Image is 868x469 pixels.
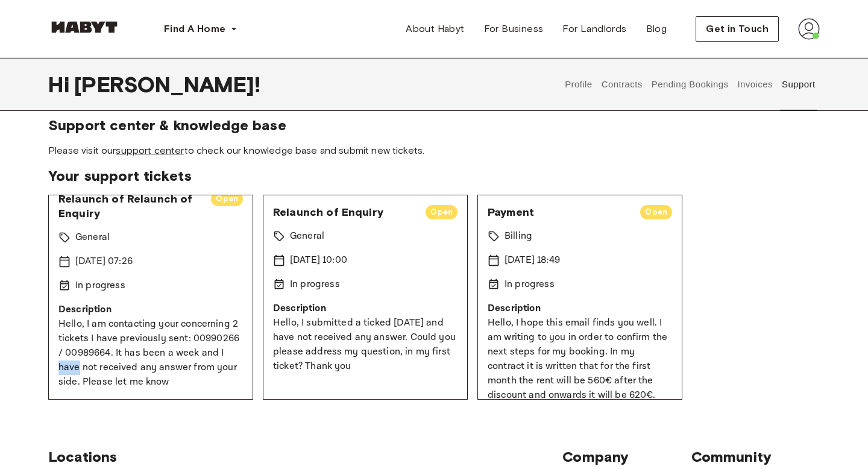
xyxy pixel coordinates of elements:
[116,145,184,156] a: support center
[562,448,691,466] span: Company
[691,448,820,466] span: Community
[640,206,672,218] span: Open
[396,17,474,41] a: About Habyt
[75,279,125,293] p: In progress
[154,17,247,41] button: Find A Home
[273,301,458,316] p: Description
[637,17,677,41] a: Blog
[426,206,458,218] span: Open
[75,254,133,269] p: [DATE] 07:26
[48,144,820,157] span: Please visit our to check our knowledge base and submit new tickets.
[600,58,644,111] button: Contracts
[290,229,324,244] p: General
[553,17,636,41] a: For Landlords
[646,22,667,36] span: Blog
[780,58,817,111] button: Support
[75,230,110,245] p: General
[696,16,779,42] button: Get in Touch
[488,301,672,316] p: Description
[290,253,347,268] p: [DATE] 10:00
[706,22,769,36] span: Get in Touch
[211,193,243,205] span: Open
[58,192,201,221] span: Relaunch of Relaunch of Enquiry
[273,205,416,219] span: Relaunch of Enquiry
[48,167,820,185] span: Your support tickets
[48,116,820,134] span: Support center & knowledge base
[290,277,340,292] p: In progress
[58,317,243,389] p: Hello, I am contacting your concerning 2 tickets I have previously sent: 00990266 / 00989664. It ...
[164,22,225,36] span: Find A Home
[48,72,74,97] span: Hi
[562,22,626,36] span: For Landlords
[406,22,464,36] span: About Habyt
[48,21,121,33] img: Habyt
[484,22,544,36] span: For Business
[474,17,553,41] a: For Business
[74,72,260,97] span: [PERSON_NAME] !
[561,58,820,111] div: user profile tabs
[505,253,560,268] p: [DATE] 18:49
[798,18,820,40] img: avatar
[736,58,774,111] button: Invoices
[48,448,562,466] span: Locations
[58,303,243,317] p: Description
[505,277,555,292] p: In progress
[505,229,532,244] p: Billing
[273,316,458,374] p: Hello, I submitted a ticked [DATE] and have not received any answer. Could you please address my ...
[488,205,631,219] span: Payment
[564,58,594,111] button: Profile
[650,58,730,111] button: Pending Bookings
